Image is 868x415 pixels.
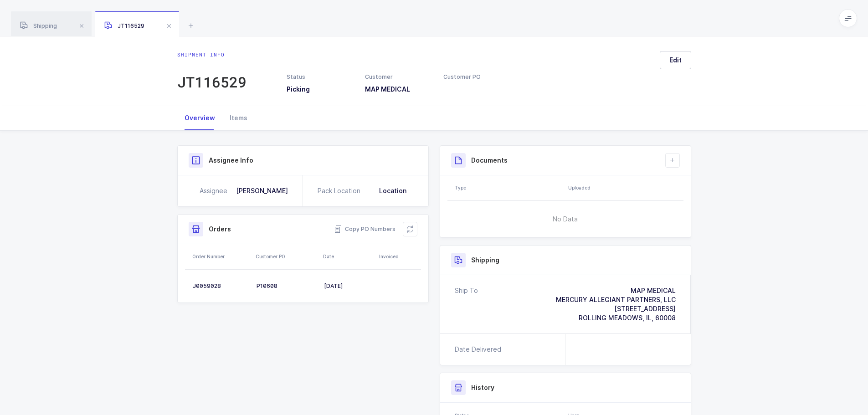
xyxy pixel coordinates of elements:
div: Customer PO [443,73,511,81]
h3: Assignee Info [209,156,253,165]
span: No Data [506,205,624,233]
div: Order Number [192,253,250,260]
div: Customer [365,73,432,81]
div: Status [287,73,354,81]
h3: Orders [209,225,231,234]
h3: Shipping [471,256,499,265]
div: Customer PO [256,253,318,260]
div: [STREET_ADDRESS] [556,304,676,313]
div: [PERSON_NAME] [236,186,288,195]
div: Date Delivered [455,345,505,354]
button: Copy PO Numbers [334,225,395,234]
h3: Picking [287,85,354,94]
div: P10608 [257,282,317,290]
button: Edit [660,51,691,69]
div: Ship To [455,286,478,323]
h3: Documents [471,156,508,165]
div: Pack Location [318,186,360,195]
div: Assignee [200,186,227,195]
div: Overview [177,106,222,130]
span: ROLLING MEADOWS, IL, 60008 [579,314,676,322]
div: Type [455,184,563,191]
div: Items [222,106,255,130]
div: Uploaded [568,184,681,191]
div: Location [379,186,406,195]
div: MAP MEDICAL [556,286,676,295]
div: Shipment info [177,51,247,58]
div: Invoiced [379,253,418,260]
span: Edit [669,56,682,65]
div: Date [323,253,374,260]
div: [DATE] [324,282,373,290]
div: J0059028 [193,282,249,290]
h3: MAP MEDICAL [365,85,432,94]
span: Shipping [20,22,57,29]
h3: History [471,383,494,392]
span: JT116529 [104,22,144,29]
div: MERCURY ALLEGIANT PARTNERS, LLC [556,295,676,304]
